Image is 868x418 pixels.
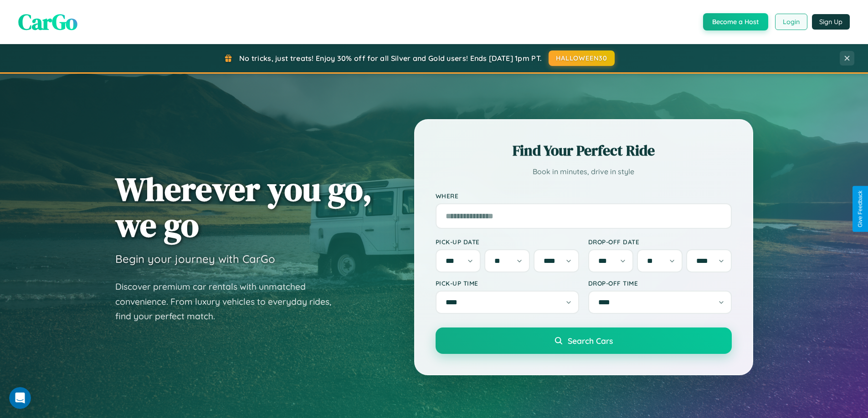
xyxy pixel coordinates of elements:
[115,171,372,243] h1: Wherever you go, we go
[436,238,579,246] label: Pick-up Date
[18,7,77,37] span: CarGo
[812,14,850,30] button: Sign Up
[436,327,732,354] button: Search Cars
[703,13,768,30] button: Become a Host
[588,238,732,246] label: Drop-off Date
[436,165,732,178] p: Book in minutes, drive in style
[436,141,732,161] h2: Find Your Perfect Ride
[436,192,732,200] label: Where
[115,252,275,266] h3: Begin your journey with CarGo
[239,54,542,63] span: No tricks, just treats! Enjoy 30% off for all Silver and Gold users! Ends [DATE] 1pm PT.
[588,279,732,287] label: Drop-off Time
[857,191,863,227] div: Give Feedback
[775,14,807,30] button: Login
[436,279,579,287] label: Pick-up Time
[9,387,31,409] iframe: Intercom live chat
[549,50,615,66] button: HALLOWEEN30
[115,279,343,324] p: Discover premium car rentals with unmatched convenience. From luxury vehicles to everyday rides, ...
[568,336,613,346] span: Search Cars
